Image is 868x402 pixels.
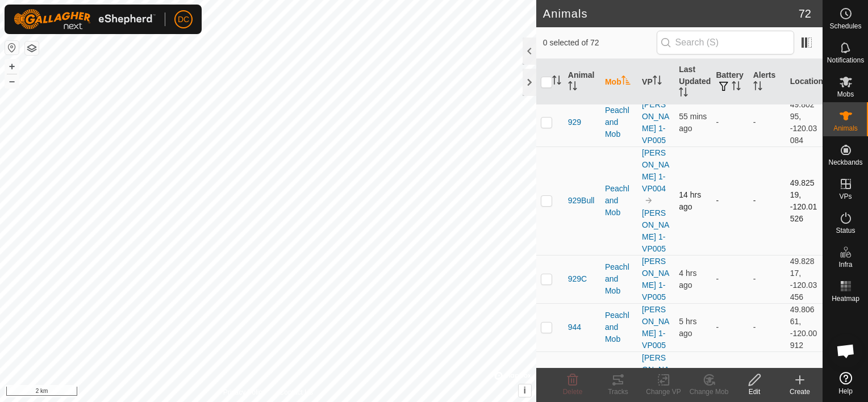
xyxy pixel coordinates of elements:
h2: Animals [543,7,799,20]
td: - [749,98,786,146]
span: 72 [799,5,811,22]
span: Help [838,388,853,395]
p-sorticon: Activate to sort [653,77,662,86]
td: 49.82519, -120.01526 [786,146,823,255]
p-sorticon: Activate to sort [679,89,688,98]
th: Mob [600,59,637,105]
div: Peachland Mob [605,309,633,345]
p-sorticon: Activate to sort [621,77,631,86]
td: - [749,146,786,255]
button: Map Layers [25,41,39,55]
a: Privacy Policy [223,387,266,397]
div: Create [777,387,823,397]
th: Battery [711,59,748,105]
th: Animal [564,59,600,105]
span: DC [178,14,189,26]
span: 26 Sept 2025, 5:36 am [679,112,707,133]
td: - [711,303,748,351]
span: 929 [568,116,581,128]
div: Peachland Mob [605,104,633,140]
a: [PERSON_NAME] 1-VP005 [642,257,669,301]
span: Status [836,227,855,234]
input: Search (S) [657,31,794,55]
span: 25 Sept 2025, 4:05 pm [679,190,701,211]
p-sorticon: Activate to sort [753,83,762,92]
span: i [524,386,526,395]
a: [PERSON_NAME] 1-VP005 [642,305,669,350]
span: 26 Sept 2025, 1:08 am [679,317,696,338]
a: [PERSON_NAME] 1-VP005 [642,208,669,253]
span: Schedules [829,23,861,30]
div: Change VP [641,387,686,397]
span: Mobs [837,91,854,98]
td: - [749,303,786,351]
span: Heatmap [832,295,859,302]
span: 0 selected of 72 [543,37,657,49]
th: Last Updated [674,59,711,105]
span: 929C [568,273,587,285]
td: - [711,255,748,303]
div: Tracks [595,387,641,397]
td: 49.82817, -120.03456 [786,255,823,303]
span: Delete [563,388,583,396]
p-sorticon: Activate to sort [552,77,561,86]
th: Location [786,59,823,105]
a: Contact Us [279,387,313,397]
td: - [749,255,786,303]
a: Help [823,367,868,399]
button: + [5,60,19,73]
div: Peachland Mob [605,261,633,297]
p-sorticon: Activate to sort [732,83,741,92]
div: Peachland Mob [605,183,633,219]
th: VP [637,59,674,105]
td: 49.80295, -120.03084 [786,98,823,146]
td: - [711,146,748,255]
span: Animals [833,125,858,132]
button: Reset Map [5,41,19,55]
td: - [711,98,748,146]
td: 49.80661, -120.00912 [786,303,823,351]
div: Change Mob [686,387,732,397]
a: [PERSON_NAME] 1-VP004 [642,353,669,398]
a: [PERSON_NAME] 1-VP005 [642,100,669,145]
button: i [519,384,531,397]
div: Open chat [829,334,863,368]
div: Edit [732,387,777,397]
a: [PERSON_NAME] 1-VP004 [642,148,669,193]
p-sorticon: Activate to sort [568,83,577,92]
img: to [644,196,653,205]
span: Neckbands [828,159,862,166]
button: – [5,74,19,88]
img: Gallagher Logo [14,9,156,30]
span: VPs [839,193,852,200]
span: Infra [838,261,852,268]
span: 929Bull [568,195,595,207]
th: Alerts [749,59,786,105]
span: 26 Sept 2025, 2:09 am [679,269,696,290]
span: Notifications [827,57,864,64]
span: 944 [568,321,581,333]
